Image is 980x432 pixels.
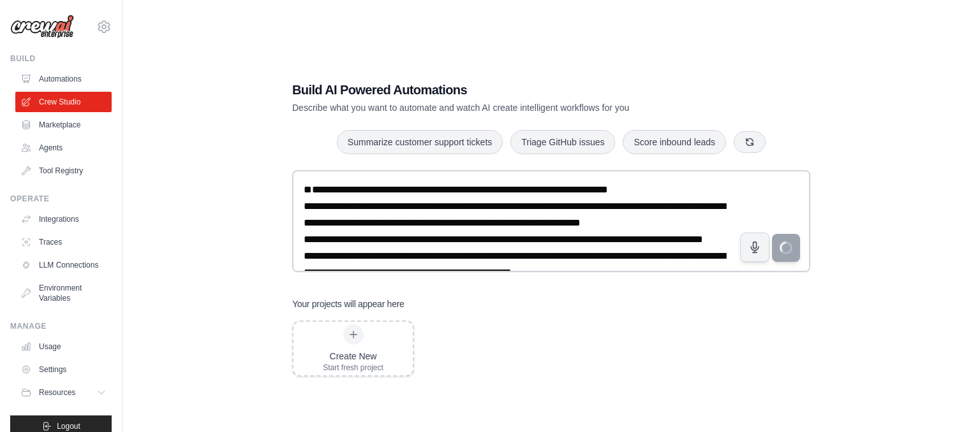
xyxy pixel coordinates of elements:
h3: Your projects will appear here [292,298,405,310]
a: Marketplace [15,115,112,135]
div: Operate [10,194,112,204]
a: Environment Variables [15,278,112,308]
div: Manage [10,321,112,331]
h1: Build AI Powered Automations [292,81,721,99]
a: Integrations [15,209,112,229]
div: Start fresh project [323,363,383,373]
a: Automations [15,69,112,89]
button: Triage GitHub issues [510,130,615,154]
div: Build [10,54,112,64]
button: Score inbound leads [623,130,726,154]
button: Resources [15,382,112,403]
a: Crew Studio [15,92,112,112]
span: Resources [39,387,75,398]
a: Usage [15,336,112,357]
div: Create New [323,350,383,363]
a: LLM Connections [15,255,112,275]
p: Describe what you want to automate and watch AI create intelligent workflows for you [292,101,721,114]
a: Agents [15,138,112,158]
span: Logout [57,421,80,431]
a: Settings [15,359,112,380]
iframe: Chat Widget [916,371,980,432]
button: Get new suggestions [734,131,766,153]
img: Logo [10,15,74,39]
button: Click to speak your automation idea [740,233,769,262]
a: Traces [15,232,112,252]
button: Summarize customer support tickets [337,130,503,154]
a: Tool Registry [15,161,112,181]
